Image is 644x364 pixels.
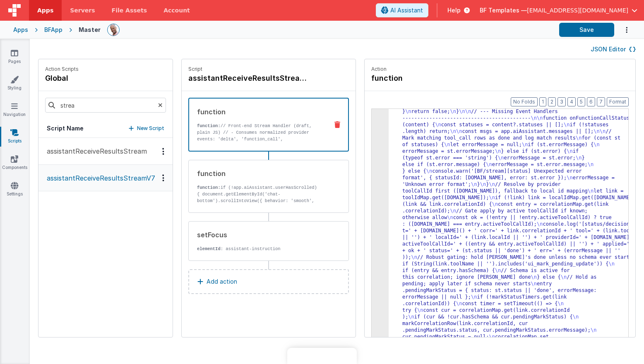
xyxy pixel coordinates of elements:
button: Format [607,97,629,106]
button: No Folds [511,97,538,106]
span: Apps [37,6,53,14]
p: Script [188,66,349,72]
p: Add action [207,277,237,287]
strong: elementId [197,246,221,251]
button: assistantReceiveResultsStream [38,138,173,165]
span: Servers [70,6,95,14]
div: Apps [13,26,28,34]
button: 4 [567,97,576,106]
p: // Front-end Stream Handler (draft, plain JS) // - Consumes normalized provider events: 'delta', ... [197,123,322,189]
span: File Assets [112,6,147,14]
button: Add action [188,269,349,294]
button: 5 [577,97,585,106]
span: AI Assistant [390,6,423,14]
p: assistantReceiveResultsStream [42,146,147,156]
div: Options [157,148,169,155]
p: Action Scripts [45,66,79,72]
p: assistantReceiveResultsStreamV7 [42,173,155,183]
input: Search scripts [45,98,166,113]
button: 3 [557,97,566,106]
h5: Script Name [47,124,84,133]
button: New Script [129,124,164,133]
p: : assistant-instruction [197,246,322,252]
div: function [197,169,322,178]
button: JSON Editor [591,45,636,53]
strong: function: [197,123,221,128]
h4: global [45,72,79,84]
button: 2 [548,97,556,106]
button: 1 [539,97,546,106]
p: if (!app.aiAssistant.userHasScrolled) { document.getElementById('chat-bottom').scrollIntoView({ b... [197,184,322,211]
span: [EMAIL_ADDRESS][DOMAIN_NAME] [527,6,628,14]
button: BF Templates — [EMAIL_ADDRESS][DOMAIN_NAME] [480,6,637,14]
div: setFocus [197,230,322,240]
p: Action [371,66,629,72]
button: Options [614,22,631,39]
div: BFApp [44,26,62,34]
h4: function [371,72,495,84]
div: Options [157,174,169,181]
span: Help [447,6,461,14]
button: AI Assistant [376,3,428,17]
img: 11ac31fe5dc3d0eff3fbbbf7b26fa6e1 [108,24,119,36]
span: BF Templates — [480,6,527,14]
div: Master [79,26,101,34]
div: function [197,107,322,117]
button: assistantReceiveResultsStreamV7 [38,165,173,191]
h4: assistantReceiveResultsStreamV7 [188,72,312,84]
p: New Script [137,124,164,133]
button: 6 [587,97,595,106]
strong: function: [197,185,221,190]
button: Save [559,23,614,37]
button: 7 [597,97,605,106]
